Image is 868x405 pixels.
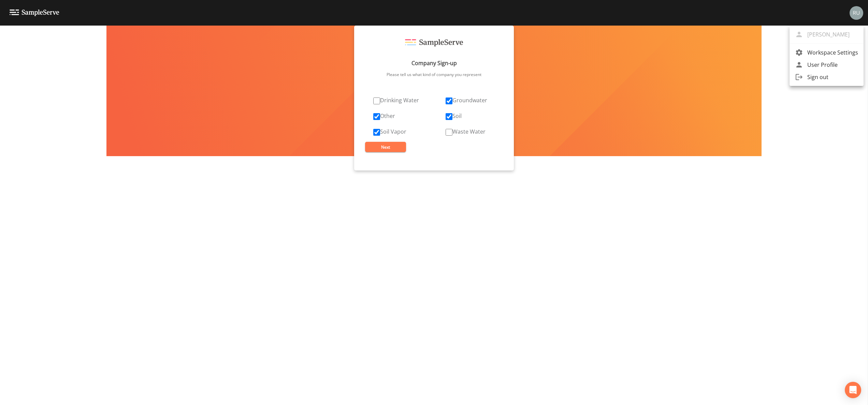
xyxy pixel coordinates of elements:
span: User Profile [807,61,858,69]
a: User Profile [790,59,864,71]
span: Sign out [807,73,858,81]
a: Workspace Settings [790,46,864,59]
div: Open Intercom Messenger [845,382,861,398]
span: Workspace Settings [807,48,858,57]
